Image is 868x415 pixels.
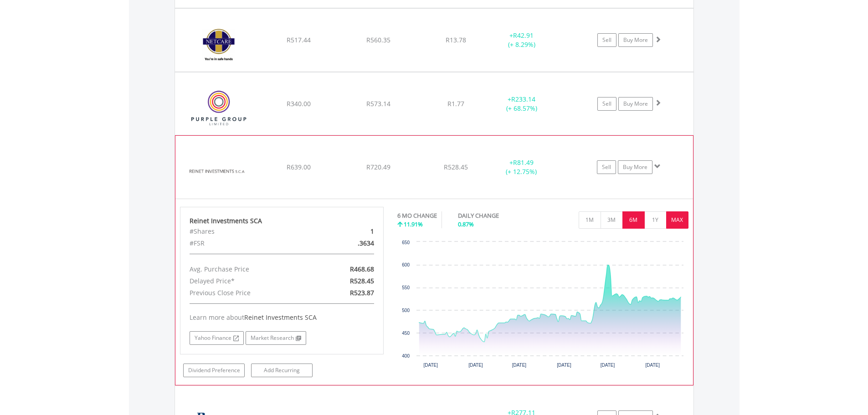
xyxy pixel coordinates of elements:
text: [DATE] [423,363,438,368]
div: Reinet Investments SCA [190,216,375,225]
span: R573.14 [366,99,390,108]
span: 0.87% [458,220,474,228]
span: R42.91 [513,31,534,40]
text: [DATE] [468,363,483,368]
span: Reinet Investments SCA [244,313,317,322]
a: Sell [597,160,616,174]
span: R639.00 [287,163,311,171]
span: R340.00 [287,99,311,108]
text: [DATE] [512,363,527,368]
span: R81.49 [513,158,534,167]
div: #Shares [183,225,315,237]
div: Previous Close Price [183,287,315,299]
span: R1.77 [447,99,464,108]
text: [DATE] [645,363,660,368]
img: EQU.ZA.NTC.png [180,20,258,69]
div: Chart. Highcharts interactive chart. [397,237,688,374]
a: Market Research [246,331,306,345]
div: + (+ 12.75%) [487,158,555,176]
span: R528.45 [350,277,374,285]
img: EQU.ZA.PPE.png [180,84,258,133]
div: Delayed Price* [183,275,315,287]
a: Buy More [618,97,653,111]
span: R13.78 [446,36,466,44]
span: R720.49 [366,163,390,171]
div: #FSR [183,237,315,249]
text: [DATE] [557,363,571,368]
text: 500 [402,308,410,313]
button: 3M [601,211,623,229]
button: 1Y [644,211,667,229]
text: 400 [402,354,410,359]
span: R528.45 [444,163,468,171]
span: R523.87 [350,288,374,297]
a: Buy More [618,160,652,174]
a: Yahoo Finance [190,331,244,345]
svg: Interactive chart [397,237,688,374]
div: .3634 [315,237,381,249]
button: 1M [579,211,601,229]
span: 11.91% [404,220,423,228]
text: [DATE] [601,363,615,368]
text: 650 [402,240,410,245]
span: R233.14 [511,95,535,103]
div: 1 [315,225,381,237]
button: MAX [666,211,688,229]
div: 6 MO CHANGE [397,211,437,220]
text: 600 [402,262,410,267]
a: Sell [597,33,616,47]
button: 6M [622,211,645,229]
a: Add Recurring [251,364,313,377]
div: + (+ 8.29%) [488,31,556,49]
div: Avg. Purchase Price [183,263,315,275]
span: R517.44 [287,36,311,44]
span: R560.35 [366,36,390,44]
img: EQU.ZA.RNI.png [180,147,258,196]
div: DAILY CHANGE [458,211,531,220]
a: Dividend Preference [183,364,245,377]
text: 550 [402,285,410,290]
div: Learn more about [190,313,375,322]
div: + (+ 68.57%) [488,95,556,113]
a: Sell [597,97,616,111]
text: 450 [402,331,410,336]
a: Buy More [618,33,653,47]
span: R468.68 [350,265,374,273]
